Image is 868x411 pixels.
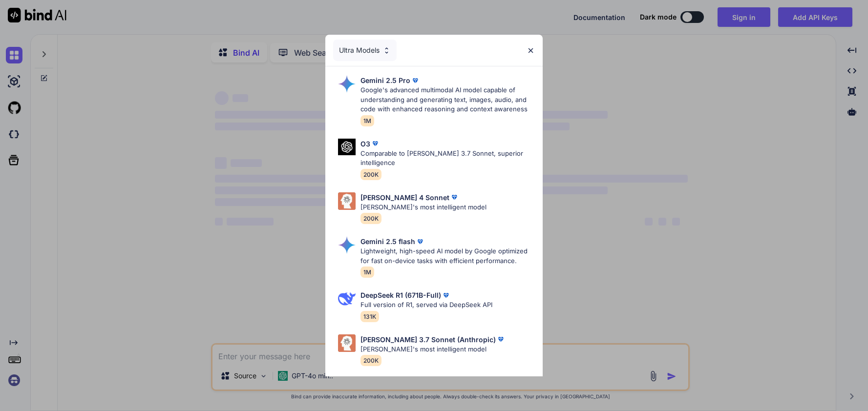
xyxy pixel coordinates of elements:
[360,75,410,85] p: Gemini 2.5 Pro
[360,300,492,310] p: Full version of R1, served via DeepSeek API
[338,192,356,210] img: Pick Models
[360,247,534,266] p: Lightweight, high-speed AI model by Google optimized for fast on-device tasks with efficient perf...
[338,139,356,156] img: Pick Models
[338,334,356,352] img: Pick Models
[360,192,449,203] p: [PERSON_NAME] 4 Sonnet
[527,46,535,55] img: close
[370,139,380,148] img: premium
[360,203,487,212] p: [PERSON_NAME]'s most intelligent model
[360,267,374,278] span: 1M
[338,290,356,308] img: Pick Models
[360,290,441,300] p: DeepSeek R1 (671B-Full)
[338,236,356,254] img: Pick Models
[496,334,506,344] img: premium
[360,213,381,224] span: 200K
[360,169,381,180] span: 200K
[360,345,506,354] p: [PERSON_NAME]'s most intelligent model
[360,311,379,322] span: 131K
[360,149,534,168] p: Comparable to [PERSON_NAME] 3.7 Sonnet, superior intelligence
[333,40,397,61] div: Ultra Models
[360,115,374,126] span: 1M
[360,334,496,345] p: [PERSON_NAME] 3.7 Sonnet (Anthropic)
[360,355,381,366] span: 200K
[441,290,451,300] img: premium
[415,237,425,247] img: premium
[338,75,356,93] img: Pick Models
[382,46,391,55] img: Pick Models
[410,76,420,85] img: premium
[360,236,415,247] p: Gemini 2.5 flash
[360,139,370,149] p: O3
[360,85,534,114] p: Google's advanced multimodal AI model capable of understanding and generating text, images, audio...
[449,192,459,202] img: premium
